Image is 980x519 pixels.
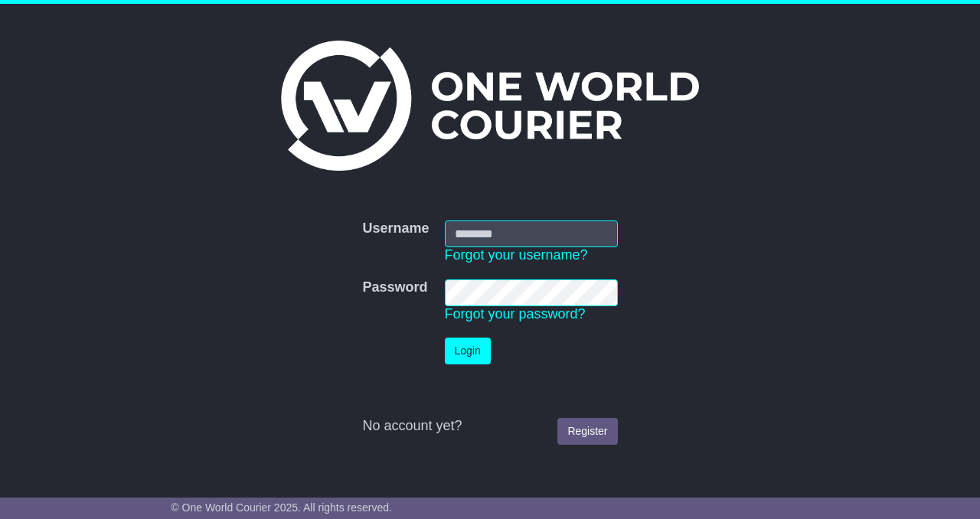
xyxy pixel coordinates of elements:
div: No account yet? [362,418,617,435]
a: Forgot your username? [445,247,588,263]
a: Forgot your password? [445,306,586,322]
label: Password [362,279,427,296]
button: Login [445,338,491,364]
span: © One World Courier 2025. All rights reserved. [171,501,392,514]
a: Register [557,418,617,445]
img: One World [281,41,699,171]
label: Username [362,220,429,237]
